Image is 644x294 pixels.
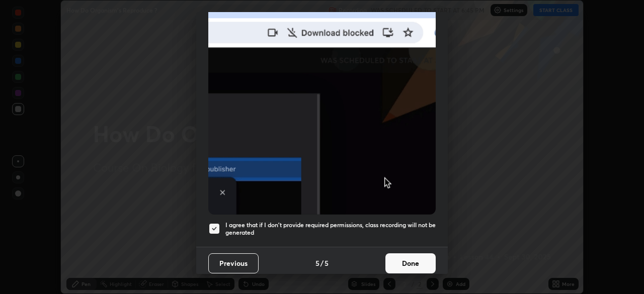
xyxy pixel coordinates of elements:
[325,258,329,268] h4: 5
[320,258,324,268] h4: /
[208,253,259,273] button: Previous
[385,253,436,273] button: Done
[225,221,436,237] h5: I agree that if I don't provide required permissions, class recording will not be generated
[315,258,319,268] h4: 5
